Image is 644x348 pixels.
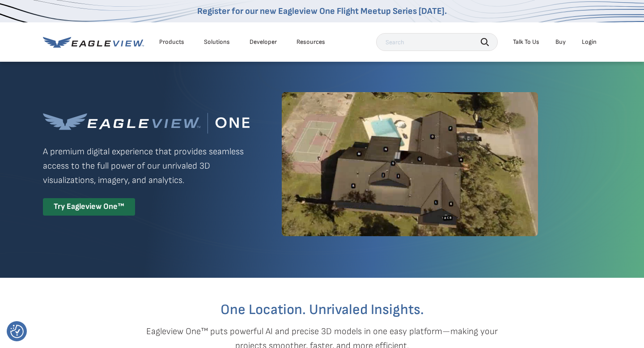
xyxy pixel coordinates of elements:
button: Consent Preferences [10,325,24,338]
img: Eagleview One™ [43,113,250,134]
div: Products [159,38,184,46]
div: Login [582,38,597,46]
a: Buy [555,38,566,46]
img: Revisit consent button [10,325,24,338]
div: Try Eagleview One™ [43,198,135,216]
input: Search [376,33,498,51]
a: Register for our new Eagleview One Flight Meetup Series [DATE]. [197,6,447,17]
a: Developer [250,38,277,46]
h2: One Location. Unrivaled Insights. [50,303,594,317]
div: Talk To Us [513,38,539,46]
div: Solutions [204,38,230,46]
div: Resources [297,38,325,46]
p: A premium digital experience that provides seamless access to the full power of our unrivaled 3D ... [43,144,250,187]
